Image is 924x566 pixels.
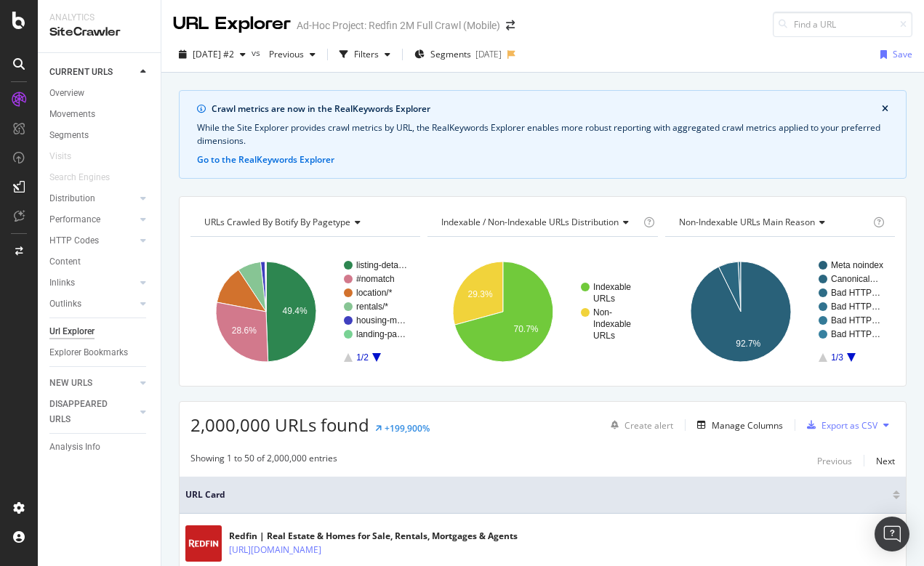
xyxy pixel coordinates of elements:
[354,48,379,60] div: Filters
[878,100,892,118] button: close banner
[356,315,406,326] text: housing-m…
[831,329,880,339] text: Bad HTTP…
[876,455,895,467] div: Next
[49,191,136,206] a: Distribution
[409,43,507,66] button: Segments[DATE]
[49,12,149,24] div: Analytics
[893,48,912,60] div: Save
[49,149,71,164] div: Visits
[297,18,500,33] div: Ad-Hoc Project: Redfin 2M Full Crawl (Mobile)
[679,216,815,228] span: Non-Indexable URLs Main Reason
[593,319,631,329] text: Indexable
[49,275,75,291] div: Inlinks
[624,419,673,432] div: Create alert
[49,107,95,122] div: Movements
[49,170,110,185] div: Search Engines
[356,274,395,284] text: #nomatch
[212,102,882,116] div: Crawl metrics are now in the RealKeywords Explorer
[190,413,369,437] span: 2,000,000 URLs found
[468,289,493,299] text: 29.3%
[232,326,257,336] text: 28.6%
[49,345,150,360] a: Explorer Bookmarks
[49,86,150,101] a: Overview
[593,307,612,318] text: Non-
[49,275,136,291] a: Inlinks
[430,48,471,60] span: Segments
[385,422,430,434] div: +199,900%
[173,43,252,66] button: [DATE] #2
[593,294,615,304] text: URLs
[49,65,113,80] div: CURRENT URLS
[179,90,907,179] div: info banner
[427,248,657,375] svg: A chart.
[438,211,640,234] h4: Indexable / Non-Indexable URLs Distribution
[475,48,502,60] div: [DATE]
[49,296,136,312] a: Outlinks
[875,43,912,66] button: Save
[773,12,912,37] input: Find a URL
[831,288,880,298] text: Bad HTTP…
[821,419,877,432] div: Export as CSV
[831,260,883,270] text: Meta noindex
[49,345,128,360] div: Explorer Bookmarks
[49,233,136,248] a: HTTP Codes
[49,170,124,185] a: Search Engines
[49,440,150,455] a: Analysis Info
[356,260,407,270] text: listing-deta…
[49,86,84,101] div: Overview
[593,282,631,292] text: Indexable
[876,452,895,469] button: Next
[185,488,889,501] span: URL Card
[49,149,86,164] a: Visits
[356,352,369,363] text: 1/2
[593,331,615,341] text: URLs
[49,191,95,206] div: Distribution
[283,306,308,316] text: 49.4%
[691,416,783,434] button: Manage Columns
[49,107,150,122] a: Movements
[201,211,407,234] h4: URLs Crawled By Botify By pagetype
[229,530,518,543] div: Redfin | Real Estate & Homes for Sale, Rentals, Mortgages & Agents
[49,296,81,312] div: Outlinks
[831,352,843,363] text: 1/3
[49,376,136,391] a: NEW URLS
[831,274,878,284] text: Canonical…
[605,413,673,437] button: Create alert
[817,452,852,469] button: Previous
[49,212,136,227] a: Performance
[817,455,852,467] div: Previous
[190,248,420,375] svg: A chart.
[831,302,880,312] text: Bad HTTP…
[665,248,895,375] svg: A chart.
[875,517,909,551] div: Open Intercom Messenger
[514,324,539,334] text: 70.7%
[49,65,136,80] a: CURRENT URLS
[356,329,406,339] text: landing-pa…
[676,211,870,234] h4: Non-Indexable URLs Main Reason
[263,48,304,60] span: Previous
[441,216,619,228] span: Indexable / Non-Indexable URLs distribution
[49,128,89,143] div: Segments
[506,20,515,31] div: arrow-right-arrow-left
[334,43,396,66] button: Filters
[801,413,877,437] button: Export as CSV
[197,153,334,166] button: Go to the RealKeywords Explorer
[356,288,393,298] text: location/*
[49,324,95,339] div: Url Explorer
[204,216,350,228] span: URLs Crawled By Botify By pagetype
[185,525,222,562] img: main image
[831,315,880,326] text: Bad HTTP…
[49,254,150,270] a: Content
[263,43,321,66] button: Previous
[49,24,149,41] div: SiteCrawler
[49,440,100,455] div: Analysis Info
[712,419,783,432] div: Manage Columns
[49,397,123,427] div: DISAPPEARED URLS
[173,12,291,36] div: URL Explorer
[49,397,136,427] a: DISAPPEARED URLS
[356,302,388,312] text: rentals/*
[736,339,760,349] text: 92.7%
[49,324,150,339] a: Url Explorer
